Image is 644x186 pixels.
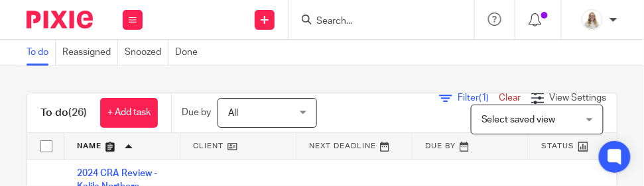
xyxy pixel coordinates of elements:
h1: To do [40,106,87,120]
a: + Add task [100,98,158,128]
input: Search [315,16,434,28]
a: To do [27,40,56,66]
span: (1) [479,93,489,103]
a: Done [175,40,204,66]
a: Clear [499,93,521,103]
img: Headshot%2011-2024%20white%20background%20square%202.JPG [582,9,603,30]
a: Reassigned [62,40,118,66]
span: View Settings [550,93,607,103]
a: Snoozed [125,40,168,66]
span: Select saved view [482,115,556,124]
span: All [228,109,238,118]
p: Due by [182,106,211,119]
span: (26) [68,107,87,118]
span: Filter [458,93,499,103]
img: Pixie [27,11,93,28]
